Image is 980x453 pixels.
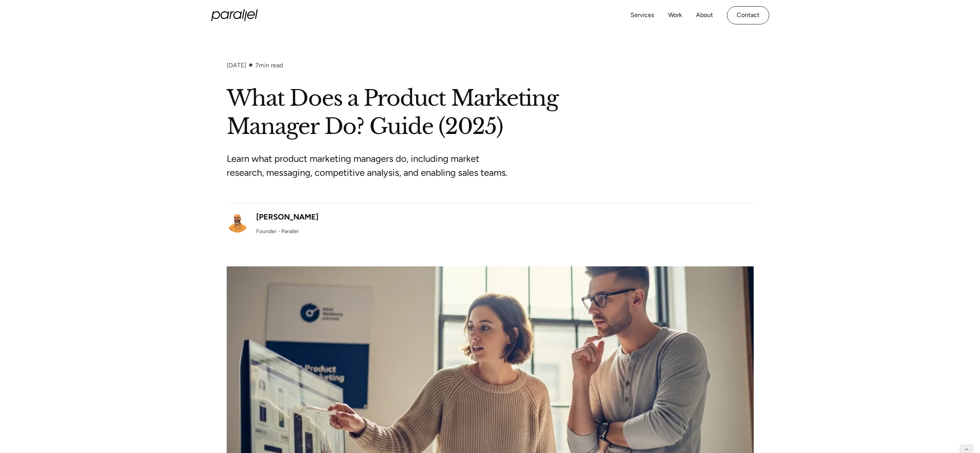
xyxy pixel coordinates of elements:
[668,10,682,21] a: Work
[696,10,713,21] a: About
[255,62,259,69] span: 7
[255,62,283,69] div: min read
[727,6,769,24] a: Contact
[227,84,754,141] h1: What Does a Product Marketing Manager Do? Guide (2025)
[227,211,319,235] a: [PERSON_NAME]Founder - Parallel
[630,10,654,21] a: Services
[227,62,246,69] div: [DATE]
[211,9,258,21] a: home
[256,227,298,235] div: Founder - Parallel
[227,152,517,180] p: Learn what product marketing managers do, including market research, messaging, competitive analy...
[227,211,248,233] img: Robin Dhanwani
[256,211,319,223] div: [PERSON_NAME]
